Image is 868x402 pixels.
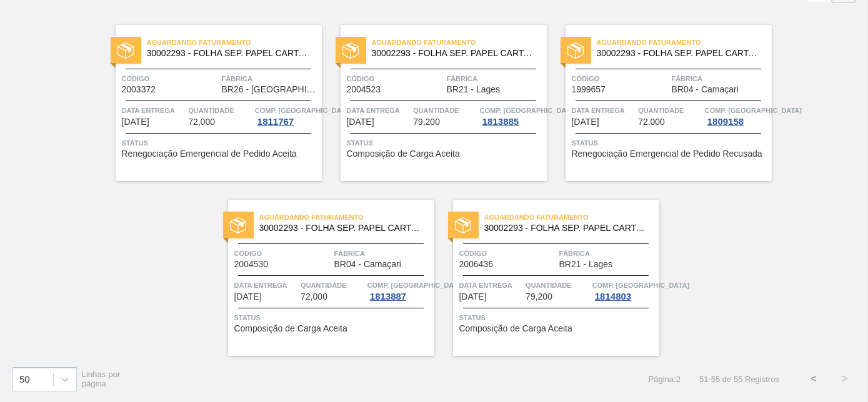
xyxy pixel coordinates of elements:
[447,72,544,85] span: Fábrica
[455,217,471,233] img: status
[572,117,599,127] span: 19/09/2025
[122,117,149,127] span: 15/09/2025
[798,363,829,395] button: <
[592,279,656,301] a: Comp. [GEOGRAPHIC_DATA]1814803
[649,375,681,384] span: Página : 2
[572,137,769,149] span: Status
[372,49,537,58] span: 30002293 - FOLHA SEP. PAPEL CARTAO 1200x1000M 350g
[638,104,702,117] span: Quantidade
[705,104,769,127] a: Comp. [GEOGRAPHIC_DATA]1809158
[347,72,444,85] span: Código
[301,279,364,292] span: Quantidade
[459,292,487,301] span: 29/09/2025
[367,279,464,292] span: Comp. Carga
[19,374,30,385] div: 50
[672,85,739,94] span: BR04 - Camaçari
[234,324,347,333] span: Composição de Carga Aceita
[484,211,659,223] span: Aguardando Faturamento
[572,104,636,117] span: Data entrega
[592,292,634,301] div: 1814803
[97,25,322,181] a: statusAguardando Faturamento30002293 - FOLHA SEP. PAPEL CARTAO 1200x1000M 350gCódigo2003372Fábric...
[480,117,521,127] div: 1813885
[342,42,359,59] img: status
[255,104,319,127] a: Comp. [GEOGRAPHIC_DATA]1811767
[234,311,431,324] span: Status
[559,260,613,269] span: BR21 - Lages
[597,36,772,49] span: Aguardando Faturamento
[459,324,572,333] span: Composição de Carga Aceita
[147,49,312,58] span: 30002293 - FOLHA SEP. PAPEL CARTAO 1200x1000M 350g
[413,117,440,127] span: 79,200
[347,85,381,94] span: 2004523
[572,85,606,94] span: 1999657
[572,72,669,85] span: Código
[147,36,322,49] span: Aguardando Faturamento
[672,72,769,85] span: Fábrica
[122,149,297,159] span: Renegociação Emergencial de Pedido Aceita
[367,279,431,301] a: Comp. [GEOGRAPHIC_DATA]1813887
[705,117,746,127] div: 1809158
[322,25,547,181] a: statusAguardando Faturamento30002293 - FOLHA SEP. PAPEL CARTAO 1200x1000M 350gCódigo2004523Fábric...
[259,211,434,223] span: Aguardando Faturamento
[122,72,219,85] span: Código
[638,117,665,127] span: 72,000
[117,42,134,59] img: status
[705,104,802,117] span: Comp. Carga
[829,363,861,395] button: >
[347,149,460,159] span: Composição de Carga Aceita
[484,223,649,233] span: 30002293 - FOLHA SEP. PAPEL CARTAO 1200x1000M 350g
[347,137,544,149] span: Status
[234,247,331,260] span: Código
[82,370,121,388] span: Linhas por página
[301,292,327,301] span: 72,000
[222,72,319,85] span: Fábrica
[334,260,401,269] span: BR04 - Camaçari
[447,85,501,94] span: BR21 - Lages
[234,292,262,301] span: 26/09/2025
[234,279,298,292] span: Data entrega
[434,200,659,356] a: statusAguardando Faturamento30002293 - FOLHA SEP. PAPEL CARTAO 1200x1000M 350gCódigo2006436Fábric...
[255,104,352,117] span: Comp. Carga
[459,279,523,292] span: Data entrega
[592,279,689,292] span: Comp. Carga
[334,247,431,260] span: Fábrica
[122,104,186,117] span: Data entrega
[699,375,779,384] span: 51 - 55 de 55 Registros
[567,42,584,59] img: status
[372,36,547,49] span: Aguardando Faturamento
[367,292,409,301] div: 1813887
[222,85,319,94] span: BR26 - Uberlândia
[188,117,215,127] span: 72,000
[459,260,494,269] span: 2006436
[413,104,477,117] span: Quantidade
[122,85,156,94] span: 2003372
[559,247,656,260] span: Fábrica
[572,149,762,159] span: Renegociação Emergencial de Pedido Recusada
[259,223,424,233] span: 30002293 - FOLHA SEP. PAPEL CARTAO 1200x1000M 350g
[480,104,577,117] span: Comp. Carga
[188,104,252,117] span: Quantidade
[459,311,656,324] span: Status
[347,104,411,117] span: Data entrega
[230,217,246,233] img: status
[526,292,552,301] span: 79,200
[597,49,762,58] span: 30002293 - FOLHA SEP. PAPEL CARTAO 1200x1000M 350g
[480,104,544,127] a: Comp. [GEOGRAPHIC_DATA]1813885
[209,200,434,356] a: statusAguardando Faturamento30002293 - FOLHA SEP. PAPEL CARTAO 1200x1000M 350gCódigo2004530Fábric...
[547,25,772,181] a: statusAguardando Faturamento30002293 - FOLHA SEP. PAPEL CARTAO 1200x1000M 350gCódigo1999657Fábric...
[459,247,556,260] span: Código
[526,279,589,292] span: Quantidade
[347,117,374,127] span: 19/09/2025
[234,260,269,269] span: 2004530
[255,117,296,127] div: 1811767
[122,137,319,149] span: Status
